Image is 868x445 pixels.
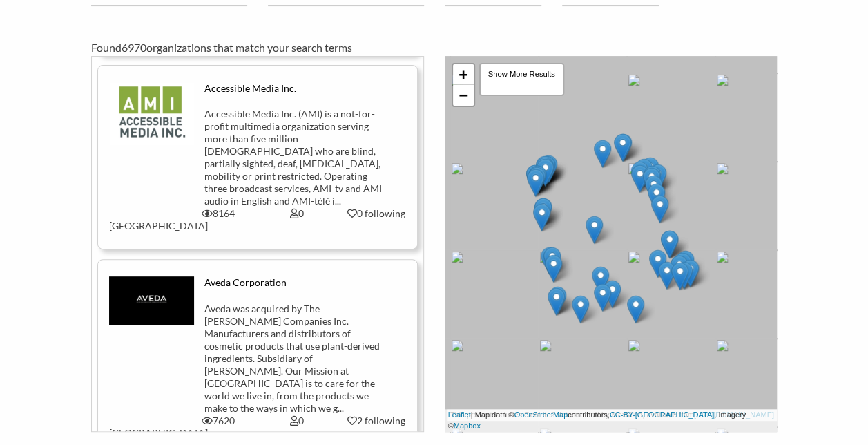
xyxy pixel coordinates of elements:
a: Zoom in [453,64,474,85]
img: czf03uoqmll8n8ic0zeg [109,82,194,144]
a: CC-BY-[GEOGRAPHIC_DATA] [610,410,714,419]
div: [GEOGRAPHIC_DATA] [99,207,178,232]
div: 2 following [347,415,406,427]
div: Found organizations that match your search terms [91,39,777,56]
a: Mapbox [454,422,481,430]
a: Leaflet [448,410,471,419]
div: Show More Results [479,63,564,96]
div: | Map data © contributors, , Imagery © [445,409,777,432]
div: 7620 [178,415,258,427]
a: Aveda Corporation Aveda was acquired by The [PERSON_NAME] Companies Inc. Manufacturers and distri... [109,276,405,439]
a: Accessible Media Inc. Accessible Media Inc. (AMI) is a not-for-profit multimedia organization ser... [109,82,405,232]
div: Accessible Media Inc. (AMI) is a not-for-profit multimedia organization serving more than five mi... [204,108,389,207]
div: 8164 [178,207,258,220]
div: [GEOGRAPHIC_DATA] [99,415,178,439]
div: Accessible Media Inc. [204,82,389,95]
a: OpenStreetMap [514,410,568,419]
div: 0 [258,207,337,220]
div: 0 following [347,207,406,220]
div: 0 [258,415,337,427]
img: elkyn15iae5qq8vaclu1 [109,276,194,324]
a: Zoom out [453,85,474,106]
div: Aveda Corporation [204,276,389,289]
div: Aveda was acquired by The [PERSON_NAME] Companies Inc. Manufacturers and distributors of cosmetic... [204,303,389,415]
span: 6970 [122,41,146,54]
